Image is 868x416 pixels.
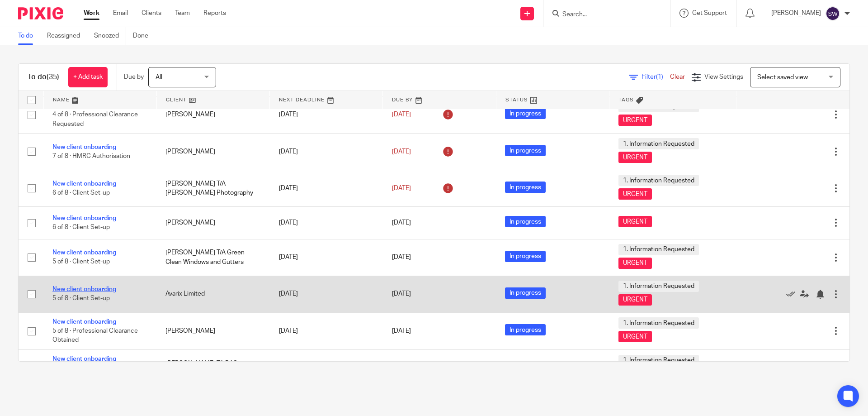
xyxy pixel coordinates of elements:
span: 1. Information Requested [618,175,699,186]
a: New client onboarding [52,181,116,187]
input: Search [561,11,643,19]
span: 7 of 8 · HMRC Authorisation [52,153,130,159]
a: Team [175,9,190,18]
a: New client onboarding [52,249,116,256]
td: [DATE] [270,350,383,387]
td: [DATE] [270,170,383,207]
span: URGENT [618,188,652,200]
td: [PERSON_NAME] [156,312,269,349]
span: Get Support [692,10,727,16]
a: Reports [203,9,226,18]
a: + Add task [68,67,108,87]
span: 1. Information Requested [618,317,699,329]
span: 5 of 8 · Professional Clearance Obtained [52,328,138,344]
span: URGENT [618,216,652,227]
td: [PERSON_NAME] [156,134,269,170]
span: In progress [505,287,546,299]
span: URGENT [618,258,652,269]
span: In progress [505,182,546,193]
span: Tags [618,97,634,102]
a: Snoozed [94,27,126,45]
img: Pixie [18,7,63,19]
a: Email [113,9,128,18]
td: [DATE] [270,276,383,312]
span: [DATE] [392,328,411,334]
span: View Settings [704,74,743,80]
span: Filter [642,74,670,80]
span: In progress [505,145,546,156]
td: [PERSON_NAME] [156,207,269,239]
p: [PERSON_NAME] [771,9,821,18]
td: [DATE] [270,312,383,349]
span: URGENT [618,331,652,342]
td: [PERSON_NAME] T/A Green Clean Windows and Gutters [156,239,269,276]
td: [DATE] [270,239,383,276]
td: [DATE] [270,134,383,170]
span: 4 of 8 · Professional Clearance Requested [52,111,138,127]
span: [DATE] [392,254,411,261]
span: 5 of 8 · Client Set-up [52,296,110,302]
span: (1) [656,74,663,80]
span: [DATE] [392,148,411,155]
td: [PERSON_NAME] [156,96,269,133]
span: [DATE] [392,111,411,118]
a: To do [18,27,40,45]
a: New client onboarding [52,215,116,221]
a: Clear [670,74,685,80]
span: 1. Information Requested [618,355,699,366]
span: Select saved view [757,74,808,81]
span: All [156,74,162,81]
a: New client onboarding [52,356,116,362]
a: New client onboarding [52,144,116,150]
span: URGENT [618,115,652,126]
span: URGENT [618,294,652,306]
img: svg%3E [826,6,840,21]
a: Work [84,9,99,18]
a: Mark as done [786,289,800,298]
a: Done [133,27,155,45]
span: 1. Information Requested [618,244,699,255]
span: 6 of 8 · Client Set-up [52,225,110,231]
span: 5 of 8 · Client Set-up [52,259,110,265]
span: URGENT [618,152,652,163]
span: 1. Information Requested [618,138,699,149]
span: In progress [505,324,546,335]
span: 1. Information Requested [618,281,699,292]
span: [DATE] [392,220,411,226]
a: New client onboarding [52,286,116,292]
span: In progress [505,251,546,262]
a: Reassigned [47,27,87,45]
span: In progress [505,108,546,119]
span: In progress [505,216,546,227]
td: [DATE] [270,96,383,133]
p: Due by [124,72,144,81]
td: [PERSON_NAME] T/A [PERSON_NAME] Photography [156,170,269,207]
span: (35) [47,73,59,81]
span: [DATE] [392,185,411,191]
span: 6 of 8 · Client Set-up [52,190,110,196]
span: [DATE] [392,291,411,297]
td: [PERSON_NAME] TA RAS Electrical Services [156,350,269,387]
td: Avarix Limited [156,276,269,312]
a: New client onboarding [52,319,116,325]
h1: To do [28,72,59,82]
td: [DATE] [270,207,383,239]
a: Clients [142,9,161,18]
